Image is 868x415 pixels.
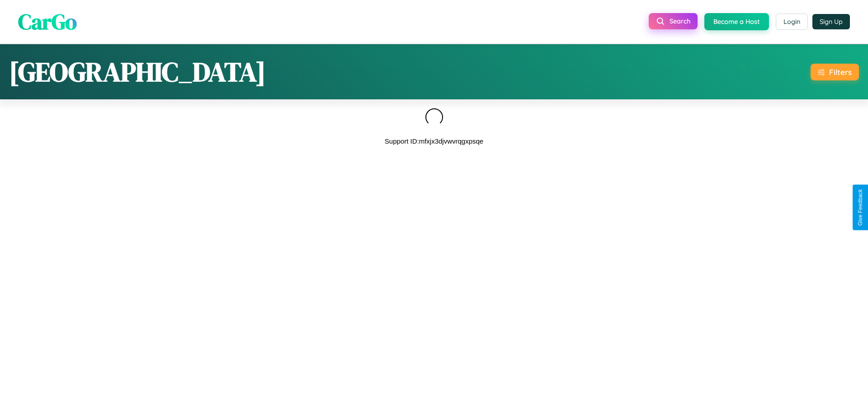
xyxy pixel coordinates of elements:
[829,67,852,77] div: Filters
[670,17,690,25] span: Search
[704,13,769,30] button: Become a Host
[811,64,859,80] button: Filters
[776,14,808,30] button: Login
[9,53,266,90] h1: [GEOGRAPHIC_DATA]
[649,13,698,29] button: Search
[385,135,483,147] p: Support ID: mfxjx3djvwvrqgxpsqe
[18,7,77,37] span: CarGo
[857,189,863,226] div: Give Feedback
[812,14,850,29] button: Sign Up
